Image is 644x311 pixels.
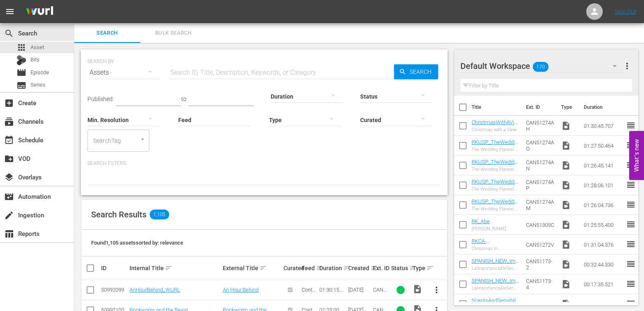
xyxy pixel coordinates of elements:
div: External Title [223,263,281,273]
div: Duration [319,263,345,273]
td: 01:26:04.736 [580,195,626,215]
div: Bits [17,55,26,65]
div: [PERSON_NAME] [472,226,506,231]
td: 01:25:55.400 [580,215,626,235]
div: Christmas In [GEOGRAPHIC_DATA] [472,246,520,251]
span: Published: [87,96,114,102]
div: Internal Title [130,263,220,273]
span: Video [561,279,571,289]
span: Automation [4,192,14,202]
a: RKUSP_TheWeddingPlanners_BridalBrigade [472,159,518,177]
span: Series [31,81,45,89]
div: Feed [302,263,317,273]
div: Christmas with a View [472,127,520,132]
th: Duration [579,96,628,119]
span: Video [561,180,571,190]
th: Ext. ID [521,96,556,119]
td: 01:26:45.141 [580,155,626,175]
a: ScentsAndSensibility_DE [472,297,519,310]
span: Episode [17,68,26,78]
td: 01:28:06.101 [580,175,626,195]
span: CAN51192 [373,287,387,299]
span: Overlays [4,172,14,182]
a: RKCA-ChristmasInParis [472,238,512,250]
td: CAN51173-4 [523,274,558,294]
div: LaImportanciaDeSerMike_Eps_4-6 [472,285,520,291]
div: 50992099 [101,287,127,293]
div: Curated [283,265,299,271]
a: AnHourBehind_WURL [130,287,180,293]
div: The Wedding Planners: Brigada Nupcial [472,167,520,172]
div: The Wedding Planners: Familias Enfrentadas [472,186,520,192]
span: Video [561,121,571,131]
span: Series [17,80,26,90]
td: 00:32:44.330 [580,254,626,274]
span: sort [343,264,351,272]
button: Search [394,64,438,79]
a: RKUSP_TheWeddingPlanners_FeudingFamilies [472,179,519,197]
a: An Hour Behind [223,287,259,293]
span: Reports [4,229,14,239]
span: Search Results [91,210,146,219]
span: Schedule [4,135,14,145]
span: Video [561,299,571,309]
td: CAN51274AP [523,175,558,195]
a: SPANISH_NEW_ImportanceOfBeingMike_Eps_4-6 [472,278,519,296]
td: 01:27:50.464 [580,136,626,155]
span: 1,105 [150,210,169,219]
span: Create [4,98,14,108]
span: sort [165,264,172,272]
span: Video [561,259,571,269]
td: CAN51309C [523,215,558,235]
span: VOD [4,154,14,164]
a: Sign Out [615,8,636,15]
span: reorder [626,239,636,249]
span: Bits [31,56,40,64]
span: to [181,96,186,102]
p: Search Filters: [87,160,441,167]
span: reorder [626,160,636,170]
img: ans4CAIJ8jUAAAAAAAAAAAAAAAAAAAAAAAAgQb4GAAAAAAAAAAAAAAAAAAAAAAAAJMjXAAAAAAAAAAAAAAAAAAAAAAAAgAT5G... [20,2,59,21]
td: CAN51274AM [523,195,558,215]
span: Channels [4,117,14,127]
span: Asset [31,43,44,52]
span: Video [413,284,422,294]
button: Open Feedback Widget [629,131,644,180]
span: reorder [626,140,636,150]
span: more_vert [432,285,441,295]
span: Found 1,105 assets sorted by: relevance [91,240,183,246]
span: reorder [626,259,636,269]
div: The Wedding Planners: Todo por Amor [472,206,520,212]
th: Type [556,96,579,119]
span: more_vert [622,61,632,71]
td: CAN51274AO [523,136,558,155]
td: 00:17:35.521 [580,274,626,294]
span: Episode [31,68,49,77]
td: CAN51274AN [523,155,558,175]
span: reorder [626,200,636,210]
span: sort [370,264,378,272]
td: CAN51272V [523,235,558,254]
span: sort [409,264,417,272]
span: Search [4,28,14,38]
div: The Wedding Planners: Algo que Celebrar [472,147,520,152]
div: Created [348,263,371,273]
button: Open [139,135,146,143]
span: Search [79,28,135,38]
div: LaImportanciaDeSerMike_Eps_6-10 [472,266,520,271]
span: menu [5,7,15,16]
span: sort [259,264,267,272]
td: CAN51173-2 [523,254,558,274]
td: CAN51274AH [523,116,558,136]
span: reorder [626,219,636,229]
div: Ext. ID [373,265,388,271]
a: RKUSP_TheWeddingPlanners_ChampagneDreams [472,139,518,158]
div: Status [391,263,410,273]
div: [DATE] [348,287,371,293]
button: more_vert [622,56,632,76]
div: Default Workspace [460,54,625,78]
span: reorder [626,180,636,190]
span: Ingestion [4,210,14,220]
td: 01:31:04.376 [580,235,626,254]
span: Video [561,220,571,230]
